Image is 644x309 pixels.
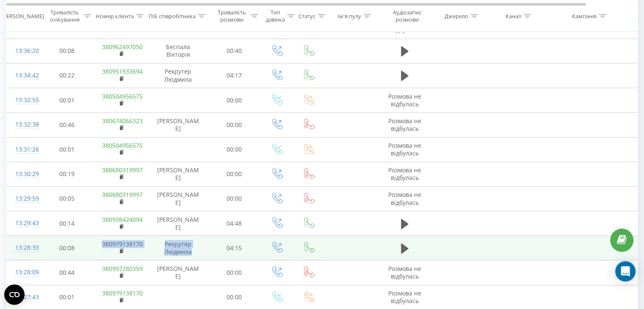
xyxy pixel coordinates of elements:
td: [PERSON_NAME] [149,211,208,236]
td: 00:22 [41,63,94,88]
span: Розмова не відбулась [388,117,421,132]
a: 380997280359 [102,265,143,273]
td: Беспала Вікторія [149,39,208,63]
div: 13:29:43 [15,215,32,232]
td: 00:00 [208,88,261,113]
a: 380680319997 [102,166,143,174]
div: 13:27:43 [15,289,32,306]
div: 13:28:09 [15,264,32,281]
td: 00:01 [41,88,94,113]
div: Кампанія [572,12,597,19]
span: Розмова не відбулась [388,190,421,206]
span: Розмова не відбулась [388,289,421,305]
div: Аудіозапис розмови [387,9,428,23]
td: 00:08 [41,236,94,260]
div: 13:29:59 [15,190,32,207]
td: 00:00 [208,260,261,285]
div: 13:34:42 [15,67,32,84]
div: ПІБ співробітника [149,12,196,19]
td: 04:15 [208,236,261,260]
div: Канал [506,12,521,19]
span: Розмова не відбулась [388,92,421,108]
td: [PERSON_NAME] [149,260,208,285]
a: 380962497050 [102,43,143,51]
div: 13:31:26 [15,141,32,158]
td: 04:48 [208,211,261,236]
a: 380680319997 [102,190,143,199]
div: Ім'я пулу [337,12,361,19]
td: 00:01 [41,137,94,162]
span: Розмова не відбулась [388,166,421,182]
span: Розмова не відбулась [388,141,421,157]
td: [PERSON_NAME] [149,113,208,137]
button: Open CMP widget [4,284,25,305]
td: [PERSON_NAME] [149,162,208,186]
div: 13:36:20 [15,43,32,59]
a: 380504956575 [102,92,143,100]
td: 00:19 [41,162,94,186]
td: Рекрутер Людмила [149,236,208,260]
td: 00:00 [208,162,261,186]
div: [PERSON_NAME] [1,12,44,19]
a: 380951933694 [102,67,143,75]
a: 380979138170 [102,289,143,297]
td: 00:14 [41,211,94,236]
td: 00:46 [41,113,94,137]
div: Статус [299,12,315,19]
div: 13:30:29 [15,166,32,182]
div: Тривалість розмови [215,9,249,23]
div: Номер клієнта [96,12,134,19]
div: Тривалість очікування [48,9,81,23]
td: 00:05 [41,186,94,211]
div: 13:28:33 [15,240,32,256]
td: 00:00 [208,186,261,211]
a: 380504956575 [102,141,143,149]
td: 00:08 [41,39,94,63]
td: 00:44 [41,260,94,285]
td: 00:00 [208,113,261,137]
a: 380979138170 [102,240,143,248]
span: Розмова не відбулась [388,265,421,280]
a: 380674066323 [102,117,143,125]
td: 00:40 [208,39,261,63]
a: 380938424094 [102,215,143,223]
div: Open Intercom Messenger [615,261,636,281]
div: Джерело [445,12,468,19]
div: 13:32:55 [15,92,32,108]
div: Тип дзвінка [266,9,285,23]
td: 00:00 [208,137,261,162]
div: 13:32:38 [15,116,32,133]
td: Рекрутер Людмила [149,63,208,88]
td: [PERSON_NAME] [149,186,208,211]
td: 04:17 [208,63,261,88]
